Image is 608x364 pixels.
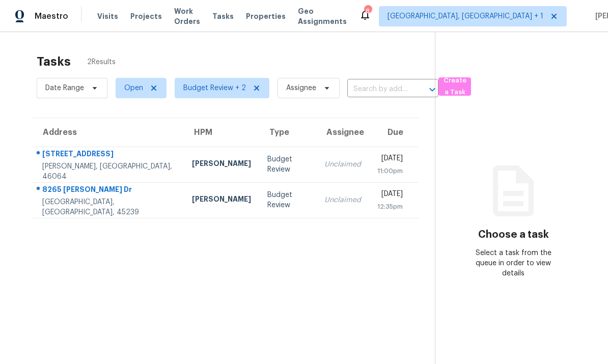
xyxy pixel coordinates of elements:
div: 8 [364,6,371,16]
input: Search by address [347,81,410,97]
th: HPM [184,118,259,147]
div: 11:00pm [377,166,403,176]
div: [GEOGRAPHIC_DATA], [GEOGRAPHIC_DATA], 45239 [42,197,176,217]
h3: Choose a task [478,230,549,240]
th: Type [259,118,316,147]
span: Projects [130,11,162,21]
th: Due [369,118,419,147]
div: 8265 [PERSON_NAME] Dr [42,184,176,197]
button: Open [425,82,439,97]
span: Tasks [212,13,234,20]
span: 2 Results [87,57,116,67]
h2: Tasks [37,57,71,67]
span: Assignee [286,83,316,93]
div: [DATE] [377,189,403,202]
div: Budget Review [267,190,308,210]
div: [PERSON_NAME], [GEOGRAPHIC_DATA], 46064 [42,161,176,182]
span: Create a Task [444,75,466,98]
span: Work Orders [174,6,200,26]
span: Geo Assignments [298,6,347,26]
div: Unclaimed [324,195,361,205]
span: Open [124,83,143,93]
div: [DATE] [377,153,403,166]
div: [PERSON_NAME] [192,194,251,207]
span: Visits [97,11,118,21]
div: Budget Review [267,154,308,175]
div: [PERSON_NAME] [192,158,251,171]
button: Create a Task [438,77,471,96]
div: [STREET_ADDRESS] [42,149,176,161]
div: Select a task from the queue in order to view details [474,248,552,278]
div: 12:35pm [377,202,403,212]
th: Assignee [316,118,369,147]
span: Date Range [45,83,84,93]
span: Maestro [35,11,68,21]
th: Address [33,118,184,147]
span: Properties [246,11,286,21]
span: [GEOGRAPHIC_DATA], [GEOGRAPHIC_DATA] + 1 [388,11,543,21]
div: Unclaimed [324,159,361,170]
span: Budget Review + 2 [183,83,246,93]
